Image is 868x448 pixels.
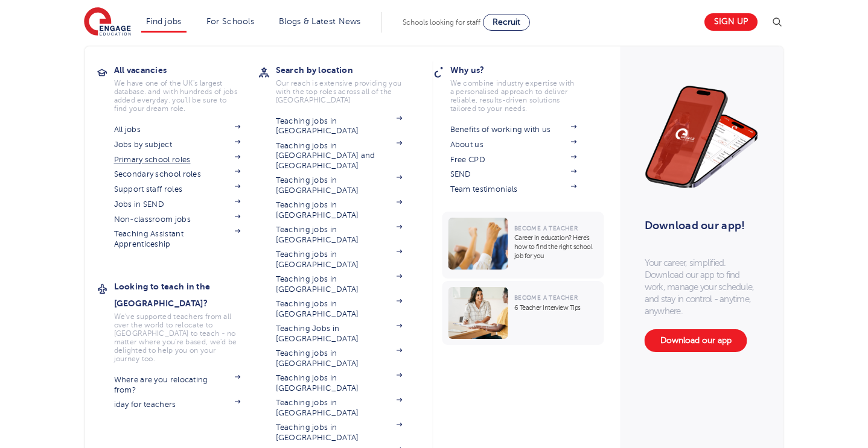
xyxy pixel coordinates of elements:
a: SEND [450,169,577,179]
a: Teaching jobs in [GEOGRAPHIC_DATA] [276,175,403,195]
img: Engage Education [84,7,131,37]
a: Teaching jobs in [GEOGRAPHIC_DATA] [276,225,403,245]
a: Where are you relocating from? [114,375,241,395]
a: Teaching jobs in [GEOGRAPHIC_DATA] [276,398,403,418]
a: Download our app [645,329,747,352]
a: Recruit [483,14,530,31]
a: About us [450,140,577,150]
p: Our reach is extensive providing you with the top roles across all of the [GEOGRAPHIC_DATA] [276,79,403,104]
a: Search by locationOur reach is extensive providing you with the top roles across all of the [GEOG... [276,62,421,104]
a: Support staff roles [114,185,241,194]
a: iday for teachers [114,400,241,409]
a: Become a TeacherCareer in education? Here’s how to find the right school job for you [442,212,607,279]
a: Primary school roles [114,155,241,165]
span: Become a Teacher [514,225,578,232]
a: Teaching jobs in [GEOGRAPHIC_DATA] [276,250,403,270]
h3: Search by location [276,62,421,78]
a: Teaching Assistant Apprenticeship [114,229,241,249]
a: Teaching jobs in [GEOGRAPHIC_DATA] [276,349,403,368]
a: All vacanciesWe have one of the UK's largest database. and with hundreds of jobs added everyday. ... [114,62,259,113]
a: Become a Teacher6 Teacher Interview Tips [442,281,607,345]
a: Teaching jobs in [GEOGRAPHIC_DATA] [276,200,403,220]
a: Teaching jobs in [GEOGRAPHIC_DATA] and [GEOGRAPHIC_DATA] [276,141,403,171]
a: Find jobs [146,17,182,26]
h3: Download our app! [645,212,754,239]
span: Recruit [493,17,520,27]
a: Teaching jobs in [GEOGRAPHIC_DATA] [276,373,403,393]
span: Schools looking for staff [403,18,480,27]
a: Teaching Jobs in [GEOGRAPHIC_DATA] [276,324,403,344]
p: 6 Teacher Interview Tips [514,303,598,312]
a: Teaching jobs in [GEOGRAPHIC_DATA] [276,423,403,443]
a: Teaching jobs in [GEOGRAPHIC_DATA] [276,299,403,319]
a: Teaching jobs in [GEOGRAPHIC_DATA] [276,116,403,136]
span: Become a Teacher [514,294,578,301]
a: Benefits of working with us [450,125,577,134]
h3: Looking to teach in the [GEOGRAPHIC_DATA]? [114,278,259,312]
p: Your career, simplified. Download our app to find work, manage your schedule, and stay in control... [645,257,759,317]
a: Free CPD [450,155,577,165]
a: Teaching jobs in [GEOGRAPHIC_DATA] [276,274,403,294]
p: We've supported teachers from all over the world to relocate to [GEOGRAPHIC_DATA] to teach - no m... [114,312,241,363]
a: Why us?We combine industry expertise with a personalised approach to deliver reliable, results-dr... [450,62,595,113]
p: We have one of the UK's largest database. and with hundreds of jobs added everyday. you'll be sur... [114,79,241,113]
a: Sign up [704,13,758,31]
a: Secondary school roles [114,169,241,179]
p: Career in education? Here’s how to find the right school job for you [514,233,598,260]
h3: Why us? [450,62,595,78]
a: Non-classroom jobs [114,215,241,224]
a: Jobs by subject [114,140,241,150]
a: All jobs [114,125,241,134]
a: Looking to teach in the [GEOGRAPHIC_DATA]?We've supported teachers from all over the world to rel... [114,278,259,363]
a: Blogs & Latest News [279,17,361,26]
a: Jobs in SEND [114,200,241,209]
a: For Schools [206,17,254,26]
a: Team testimonials [450,185,577,194]
p: We combine industry expertise with a personalised approach to deliver reliable, results-driven so... [450,79,577,113]
h3: All vacancies [114,62,259,78]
